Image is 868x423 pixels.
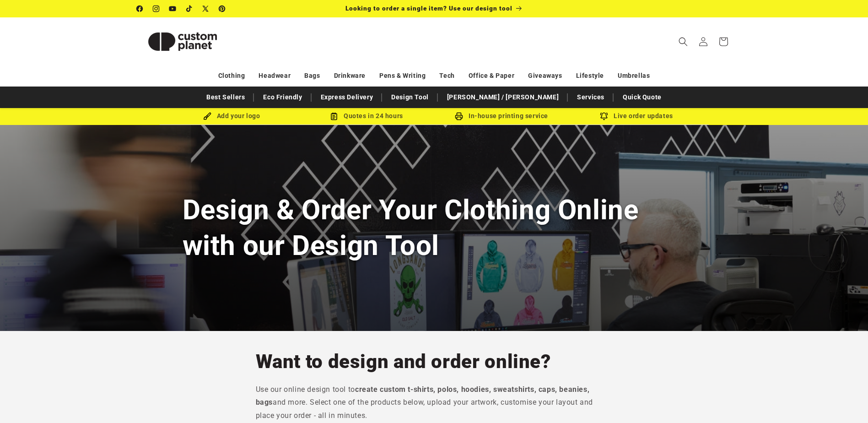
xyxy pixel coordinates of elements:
[183,192,686,263] h1: Design & Order Your Clothing Online with our Design Tool
[256,383,613,423] p: Use our online design tool to and more. Select one of the products below, upload your artwork, cu...
[259,68,291,84] a: Headwear
[569,110,704,122] div: Live order updates
[387,89,433,105] a: Design Tool
[618,89,666,105] a: Quick Quote
[203,112,211,120] img: Brush Icon
[330,112,338,120] img: Order Updates Icon
[334,68,366,84] a: Drinkware
[618,68,650,84] a: Umbrellas
[434,110,569,122] div: In-house printing service
[202,89,249,105] a: Best Sellers
[600,112,608,120] img: Order updates
[299,110,434,122] div: Quotes in 24 hours
[256,349,613,374] h2: Want to design and order online?
[528,68,562,84] a: Giveaways
[469,68,514,84] a: Office & Paper
[572,89,609,105] a: Services
[304,68,320,84] a: Bags
[164,110,299,122] div: Add your logo
[316,89,378,105] a: Express Delivery
[439,68,454,84] a: Tech
[137,21,228,62] img: Custom Planet
[442,89,563,105] a: [PERSON_NAME] / [PERSON_NAME]
[673,32,693,52] summary: Search
[345,5,512,12] span: Looking to order a single item? Use our design tool
[133,17,232,65] a: Custom Planet
[218,68,245,84] a: Clothing
[576,68,604,84] a: Lifestyle
[455,112,463,120] img: In-house printing
[256,385,590,407] strong: create custom t-shirts, polos, hoodies, sweatshirts, caps, beanies, bags
[379,68,426,84] a: Pens & Writing
[259,89,307,105] a: Eco Friendly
